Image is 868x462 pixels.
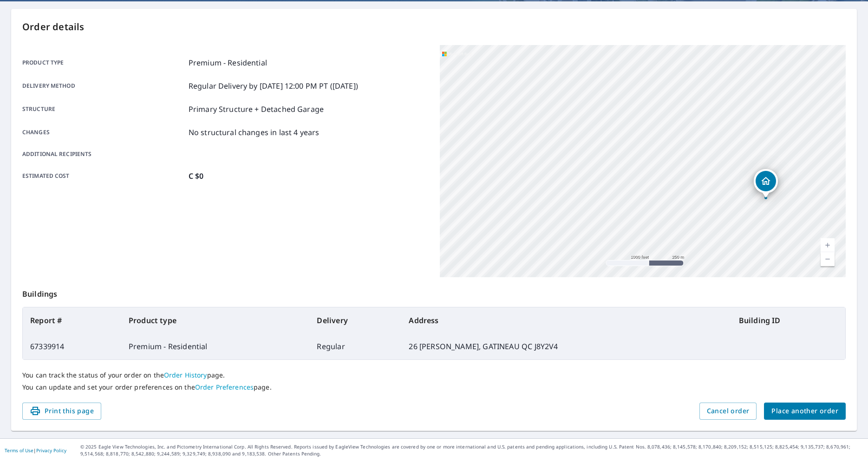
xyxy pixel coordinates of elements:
[22,150,185,158] p: Additional recipients
[22,80,185,91] p: Delivery method
[707,405,750,417] span: Cancel order
[23,333,121,359] td: 67339914
[189,104,324,115] p: Primary Structure + Detached Garage
[821,252,835,266] a: Current Level 15, Zoom Out
[189,127,320,138] p: No structural changes in last 4 years
[22,57,185,68] p: Product type
[80,443,863,457] p: © 2025 Eagle View Technologies, Inc. and Pictometry International Corp. All Rights Reserved. Repo...
[309,307,401,333] th: Delivery
[121,333,310,359] td: Premium - Residential
[309,333,401,359] td: Regular
[189,80,358,91] p: Regular Delivery by [DATE] 12:00 PM PT ([DATE])
[754,169,778,198] div: Dropped pin, building 1, Residential property, 26 TASCHEREAU GATINEAU QC J8Y2V4
[22,104,185,115] p: Structure
[821,238,835,252] a: Current Level 15, Zoom In
[22,170,185,182] p: Estimated cost
[764,403,846,420] button: Place another order
[36,447,66,454] a: Privacy Policy
[5,448,66,453] p: |
[121,307,310,333] th: Product type
[164,371,207,379] a: Order History
[401,333,731,359] td: 26 [PERSON_NAME], GATINEAU QC J8Y2V4
[22,371,846,379] p: You can track the status of your order on the page.
[22,277,846,307] p: Buildings
[731,307,845,333] th: Building ID
[699,403,757,420] button: Cancel order
[771,405,838,417] span: Place another order
[401,307,731,333] th: Address
[195,383,254,391] a: Order Preferences
[30,405,94,417] span: Print this page
[22,20,846,34] p: Order details
[22,383,846,391] p: You can update and set your order preferences on the page.
[5,447,33,454] a: Terms of Use
[22,403,101,420] button: Print this page
[189,57,267,68] p: Premium - Residential
[23,307,121,333] th: Report #
[22,127,185,138] p: Changes
[189,170,204,182] p: C $0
